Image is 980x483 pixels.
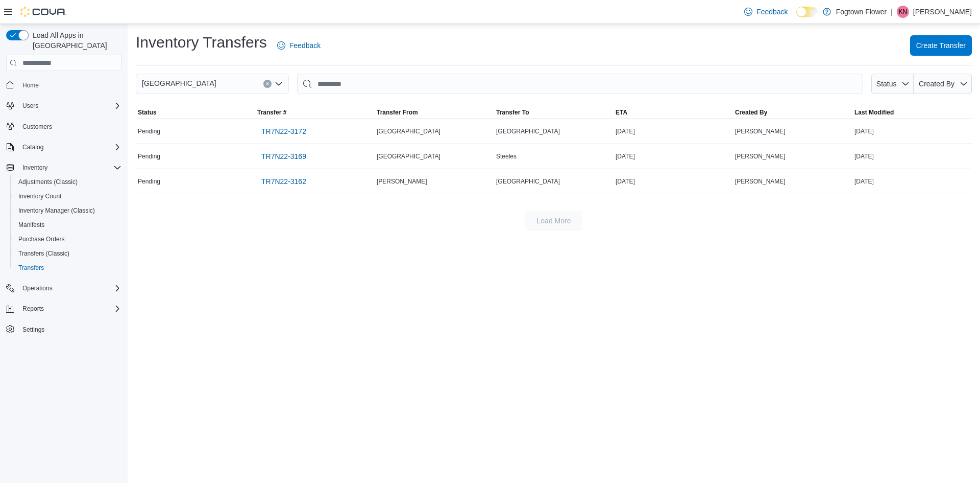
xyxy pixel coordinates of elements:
button: Inventory [2,160,126,175]
button: Reports [2,302,126,316]
button: Transfer From [375,106,494,119]
span: Inventory Manager (Classic) [14,204,121,217]
a: TR7N22-3172 [257,121,310,142]
span: Inventory Count [18,192,62,200]
span: Operations [22,284,53,292]
button: Status [871,74,914,94]
span: Adjustments (Classic) [14,176,121,188]
button: Settings [2,322,126,337]
input: Dark Mode [796,7,818,17]
div: [DATE] [852,175,972,188]
div: [DATE] [852,125,972,137]
p: [PERSON_NAME] [913,6,972,18]
span: Feedback [289,40,321,51]
button: Catalog [18,141,47,153]
span: Feedback [756,7,788,17]
button: Open list of options [275,80,283,88]
span: [PERSON_NAME] [735,152,786,160]
button: Users [2,99,126,113]
span: [GEOGRAPHIC_DATA] [496,127,560,135]
span: Manifests [14,219,121,231]
span: Pending [138,177,160,186]
span: Pending [138,152,160,160]
span: [GEOGRAPHIC_DATA] [377,127,440,135]
span: Operations [18,282,121,294]
a: Inventory Count [14,190,66,202]
span: Inventory Count [14,190,121,202]
span: Home [18,78,121,91]
span: Last Modified [854,108,894,117]
button: ETA [614,106,733,119]
a: Purchase Orders [14,233,69,245]
div: [DATE] [852,150,972,163]
button: Create Transfer [910,35,972,56]
div: [DATE] [614,175,733,188]
span: Inventory [22,164,47,172]
a: Settings [18,324,48,336]
span: Customers [22,123,52,131]
span: Created By [735,108,767,117]
div: [DATE] [614,150,733,163]
a: Transfers [14,262,48,274]
a: TR7N22-3169 [257,146,310,167]
a: TR7N22-3162 [257,171,310,192]
span: ETA [616,108,627,117]
button: Transfer # [255,106,375,119]
nav: Complex example [6,73,121,363]
button: Load More [525,211,582,231]
span: Adjustments (Classic) [18,178,78,186]
button: Catalog [2,140,126,154]
span: Purchase Orders [14,233,121,245]
button: Transfer To [494,106,614,119]
p: | [891,6,893,18]
div: Kevon Neiven [897,6,909,18]
span: [PERSON_NAME] [377,177,427,186]
span: Users [22,102,38,110]
span: Catalog [22,143,43,151]
span: [GEOGRAPHIC_DATA] [142,77,216,89]
button: Manifests [10,218,126,232]
button: Home [2,77,126,92]
button: Adjustments (Classic) [10,175,126,189]
span: Users [18,100,121,112]
button: Created By [914,74,972,94]
span: Pending [138,127,160,135]
img: Cova [20,7,66,17]
span: [GEOGRAPHIC_DATA] [377,152,440,160]
span: Home [22,81,39,89]
span: Customers [18,120,121,133]
button: Transfers (Classic) [10,246,126,261]
a: Home [18,79,43,91]
button: Clear input [263,80,272,88]
span: TR7N22-3162 [261,176,306,187]
button: Inventory [18,162,52,174]
span: Steeles [496,152,517,160]
h1: Inventory Transfers [136,32,267,53]
div: [DATE] [614,125,733,137]
button: Inventory Count [10,189,126,203]
a: Feedback [740,2,792,22]
span: Reports [22,305,44,313]
span: Status [138,108,157,117]
span: Transfer # [257,108,286,117]
button: Inventory Manager (Classic) [10,203,126,218]
span: Load More [537,216,571,226]
span: Transfers [18,264,44,272]
button: Transfers [10,261,126,275]
span: Load All Apps in [GEOGRAPHIC_DATA] [29,30,121,51]
button: Users [18,100,42,112]
span: TR7N22-3169 [261,151,306,162]
span: Transfers (Classic) [14,247,121,260]
span: [PERSON_NAME] [735,177,786,186]
input: This is a search bar. After typing your query, hit enter to filter the results lower in the page. [297,74,863,94]
span: Transfer From [377,108,418,117]
span: Inventory Manager (Classic) [18,206,95,215]
a: Feedback [273,35,325,56]
span: Purchase Orders [18,235,65,243]
a: Transfers (Classic) [14,247,73,260]
span: Create Transfer [916,40,966,51]
span: Catalog [18,141,121,153]
a: Customers [18,121,56,133]
p: Fogtown Flower [836,6,887,18]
